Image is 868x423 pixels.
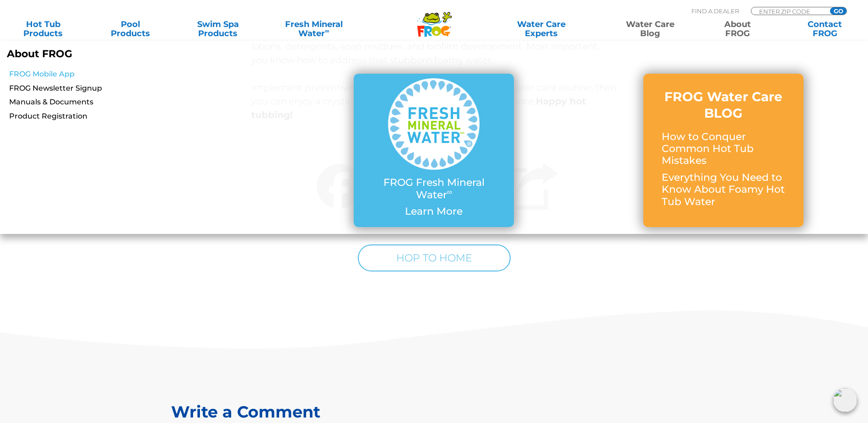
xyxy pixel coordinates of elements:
[7,48,72,60] b: About FROG
[791,20,859,38] a: ContactFROG
[447,187,453,196] sup: ∞
[662,88,785,122] h3: FROG Water Care BLOG
[662,88,785,212] a: FROG Water Care BLOG How to Conquer Common Hot Tub Mistakes Everything You Need to Know About Foa...
[486,20,597,38] a: Water CareExperts
[358,244,511,271] a: HOP TO HOME
[97,20,165,38] a: PoolProducts
[372,78,496,222] a: FROG Fresh Mineral Water∞ Learn More
[9,20,77,38] a: Hot TubProducts
[662,172,785,208] p: Everything You Need to Know About Foamy Hot Tub Water
[833,388,857,412] img: openIcon
[9,83,289,93] a: FROG Newsletter Signup
[9,69,289,79] a: FROG Mobile App
[830,7,846,15] input: GO
[703,20,771,38] a: AboutFROG
[9,97,289,107] a: Manuals & Documents
[616,20,684,38] a: Water CareBlog
[9,111,289,121] a: Product Registration
[184,20,252,38] a: Swim SpaProducts
[171,403,697,421] h2: Write a Comment
[758,7,820,15] input: Zip Code Form
[372,206,496,217] p: Learn More
[372,177,496,201] p: FROG Fresh Mineral Water
[662,131,785,167] p: How to Conquer Common Hot Tub Mistakes
[271,20,356,38] a: Fresh MineralWater∞
[325,27,329,34] sup: ∞
[691,7,739,15] p: Find A Dealer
